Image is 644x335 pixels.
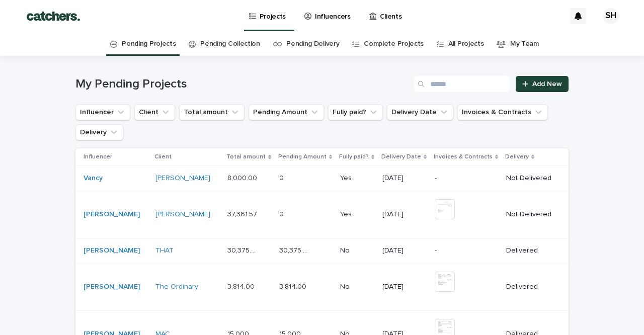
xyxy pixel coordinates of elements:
a: [PERSON_NAME] [84,210,140,219]
p: Delivery [505,151,529,162]
p: Delivered [506,283,552,291]
p: Delivered [506,246,552,255]
button: Total amount [179,104,245,120]
p: 37,361.57 [227,208,259,219]
button: Delivery [75,124,123,140]
tr: Vancy [PERSON_NAME] 8,000.008,000.00 00 YesYes [DATE]-Not Delivered [75,166,569,191]
h1: My Pending Projects [75,77,410,92]
tr: [PERSON_NAME] The Ordinary 3,814.003,814.00 3,814.003,814.00 NoNo [DATE]Delivered [75,263,569,310]
div: SH [603,8,619,24]
p: - [435,174,498,183]
p: Not Delivered [506,210,552,219]
p: Yes [340,172,354,183]
p: 30,375.00 [227,244,261,255]
tr: [PERSON_NAME] THAT 30,375.0030,375.00 30,375.0030,375.00 NoNo [DATE]-Delivered [75,238,569,263]
button: Invoices & Contracts [457,104,548,120]
p: 3,814.00 [279,281,308,291]
p: - [435,246,498,255]
p: Not Delivered [506,174,552,183]
a: Pending Collection [200,32,260,56]
a: My Team [510,32,539,56]
tr: [PERSON_NAME] [PERSON_NAME] 37,361.5737,361.57 00 YesYes [DATE]Not Delivered [75,191,569,238]
a: The Ordinary [155,283,198,291]
p: No [340,281,352,291]
button: Client [134,104,175,120]
a: Pending Projects [122,32,176,56]
input: Search [414,76,510,92]
p: Invoices & Contracts [434,151,493,162]
p: 30,375.00 [279,244,313,255]
a: All Projects [448,32,484,56]
button: Influencer [75,104,130,120]
span: Add New [532,80,562,88]
a: [PERSON_NAME] [84,246,140,255]
p: Client [154,151,172,162]
a: [PERSON_NAME] [155,174,210,183]
p: 3,814.00 [227,281,257,291]
p: Fully paid? [339,151,369,162]
p: No [340,244,352,255]
p: [DATE] [382,210,427,219]
p: [DATE] [382,283,427,291]
p: Yes [340,208,354,219]
a: [PERSON_NAME] [155,210,210,219]
p: Pending Amount [278,151,327,162]
p: [DATE] [382,246,427,255]
a: Complete Projects [364,32,424,56]
p: 8,000.00 [227,172,259,183]
button: Pending Amount [249,104,324,120]
a: THAT [155,246,174,255]
a: Pending Delivery [286,32,339,56]
a: Vancy [84,174,103,183]
p: 0 [279,208,286,219]
a: Add New [516,76,569,92]
p: 0 [279,172,286,183]
button: Fully paid? [328,104,383,120]
p: [DATE] [382,174,427,183]
p: Influencer [84,151,112,162]
a: [PERSON_NAME] [84,283,140,291]
img: BTdGiKtkTjWbRbtFPD8W [20,6,87,26]
button: Delivery Date [387,104,453,120]
p: Delivery Date [381,151,421,162]
p: Total amount [226,151,266,162]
